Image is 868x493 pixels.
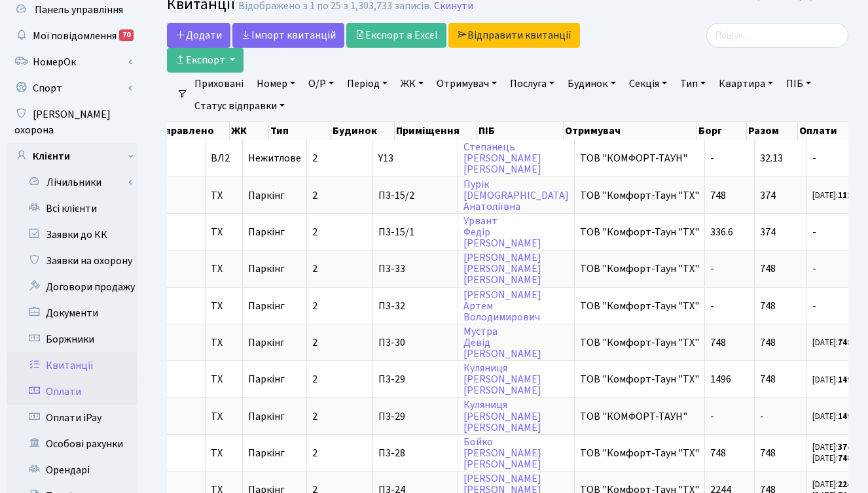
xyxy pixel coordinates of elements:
[463,288,541,324] a: [PERSON_NAME]АртемВолодимирович
[747,122,798,140] th: Разом
[580,153,699,163] span: ТОВ "КОМФОРТ-ТАУН"
[312,262,317,276] span: 2
[7,101,137,143] a: [PERSON_NAME] охорона
[7,326,137,352] a: Боржники
[710,299,714,313] span: -
[395,73,429,95] a: ЖК
[312,188,317,203] span: 2
[760,225,776,239] span: 374
[463,324,541,361] a: МустраДевід[PERSON_NAME]
[211,337,237,348] span: ТХ
[838,190,856,201] b: 1122
[211,263,237,274] span: ТХ
[624,73,672,95] a: Секція
[312,299,317,313] span: 2
[7,457,137,483] a: Орендарі
[211,301,237,311] span: ТХ
[710,446,726,460] span: 748
[838,479,856,490] b: 2244
[505,73,560,95] a: Послуга
[463,361,541,398] a: Куляниця[PERSON_NAME][PERSON_NAME]
[812,190,856,201] small: [DATE]:
[211,190,237,201] span: ТХ
[710,262,714,276] span: -
[248,335,285,350] span: Паркінг
[812,263,861,274] span: -
[378,448,452,458] span: П3-28
[248,299,285,313] span: Паркінг
[378,411,452,422] span: П3-29
[251,73,300,95] a: Номер
[7,352,137,379] a: Квитанції
[33,29,117,43] span: Мої повідомлення
[378,301,452,311] span: П3-32
[580,337,699,348] span: ТОВ "Комфорт-Таун "ТХ"
[463,398,541,435] a: Куляниця[PERSON_NAME][PERSON_NAME]
[760,188,776,203] span: 374
[710,372,731,386] span: 1496
[564,122,697,140] th: Отримувач
[167,48,244,73] button: Експорт
[477,122,564,140] th: ПІБ
[211,448,237,458] span: ТХ
[812,374,856,386] small: [DATE]:
[706,23,848,48] input: Пошук...
[760,262,776,276] span: 748
[342,73,393,95] a: Період
[7,75,137,101] a: Спорт
[248,225,285,239] span: Паркінг
[346,23,446,48] a: Експорт в Excel
[448,23,580,48] a: Відправити квитанції
[211,374,237,384] span: ТХ
[760,446,776,460] span: 748
[463,435,541,471] a: Бойко[PERSON_NAME][PERSON_NAME]
[463,250,541,287] a: [PERSON_NAME][PERSON_NAME][PERSON_NAME]
[7,248,137,274] a: Заявки на охорону
[7,143,137,169] a: Клієнти
[7,23,137,49] a: Мої повідомлення70
[378,263,452,274] span: П3-33
[312,151,317,165] span: 2
[812,479,856,490] small: [DATE]:
[760,151,783,165] span: 32.13
[211,227,237,237] span: ТХ
[248,446,285,460] span: Паркінг
[7,431,137,457] a: Особові рахунки
[812,337,852,348] small: [DATE]:
[7,405,137,431] a: Оплати iPay
[760,335,776,350] span: 748
[812,441,856,453] small: [DATE]:
[395,122,478,140] th: Приміщення
[303,73,339,95] a: О/Р
[312,372,317,386] span: 2
[248,409,285,424] span: Паркінг
[7,195,137,222] a: Всі клієнти
[710,188,726,203] span: 748
[760,372,776,386] span: 748
[35,3,123,17] span: Панель управління
[15,169,137,195] a: Лічильники
[7,222,137,248] a: Заявки до КК
[312,446,317,460] span: 2
[675,73,711,95] a: Тип
[562,73,621,95] a: Будинок
[378,337,452,348] span: П3-30
[119,29,134,41] div: 70
[431,73,502,95] a: Отримувач
[838,411,856,422] b: 1496
[781,73,816,95] a: ПІБ
[710,335,726,350] span: 748
[189,73,249,95] a: Приховані
[269,122,331,140] th: Тип
[838,337,852,348] b: 748
[812,301,861,311] span: -
[248,372,285,386] span: Паркінг
[838,452,852,464] b: 748
[7,274,137,300] a: Договори продажу
[580,374,699,384] span: ТОВ "Комфорт-Таун "ТХ"
[7,300,137,326] a: Документи
[312,409,317,424] span: 2
[378,374,452,384] span: П3-29
[812,227,861,237] span: -
[378,190,452,201] span: П3-15/2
